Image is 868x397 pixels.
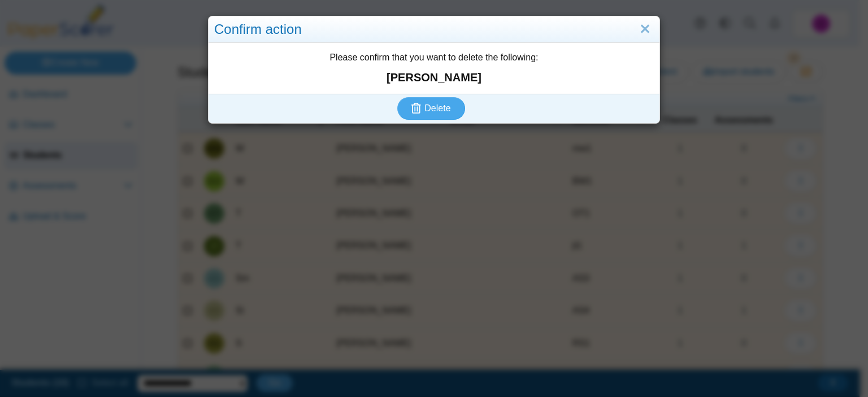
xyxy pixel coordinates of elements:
[214,69,654,85] strong: [PERSON_NAME]
[397,97,465,120] button: Delete
[636,20,654,39] a: Close
[209,16,659,43] div: Confirm action
[209,43,659,94] div: Please confirm that you want to delete the following:
[424,103,450,113] span: Delete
